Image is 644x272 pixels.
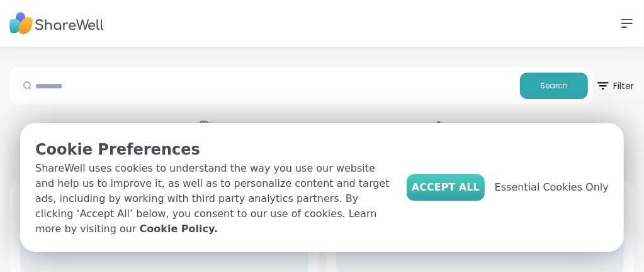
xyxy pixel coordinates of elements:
span: Filter [596,71,634,101]
img: ShareWell Nav Logo [9,6,104,41]
p: ShareWell uses cookies to understand the way you use our website and help us to improve it, as we... [35,161,397,237]
a: Cookie Policy. [140,222,218,237]
button: Search [520,73,588,99]
span: Accept All [412,180,480,195]
span: Essential Cookies Only [495,180,609,195]
button: Filter [596,68,634,104]
p: Cookie Preferences [35,138,397,161]
button: Accept All [407,174,485,201]
span: Search [540,80,568,92]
